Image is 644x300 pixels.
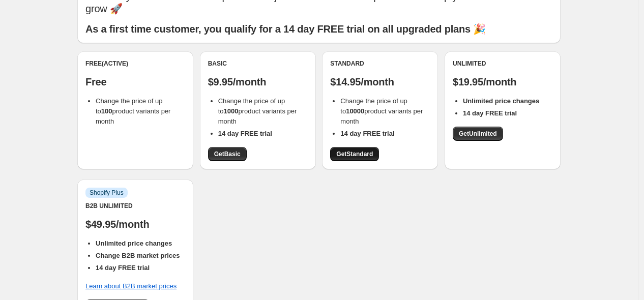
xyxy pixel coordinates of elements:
[218,130,272,137] b: 14 day FREE trial
[330,59,430,68] div: Standard
[224,107,239,115] b: 1000
[453,59,552,68] div: Unlimited
[336,150,373,158] span: Get Standard
[90,189,124,197] span: Shopify Plus
[96,239,172,247] b: Unlimited price changes
[453,127,503,141] a: GetUnlimited
[459,130,497,138] span: Get Unlimited
[330,147,379,161] a: GetStandard
[218,97,297,125] span: Change the price of up to product variants per month
[330,76,430,88] p: $14.95/month
[85,282,177,290] a: Learn about B2B market prices
[85,76,185,88] p: Free
[208,76,308,88] p: $9.95/month
[208,147,247,161] a: GetBasic
[85,218,185,230] p: $49.95/month
[101,107,112,115] b: 100
[96,264,150,272] b: 14 day FREE trial
[340,97,423,125] span: Change the price of up to product variants per month
[96,97,170,125] span: Change the price of up to product variants per month
[85,23,486,35] b: As a first time customer, you qualify for a 14 day FREE trial on all upgraded plans 🎉
[453,76,552,88] p: $19.95/month
[463,109,517,117] b: 14 day FREE trial
[463,97,539,105] b: Unlimited price changes
[340,130,394,137] b: 14 day FREE trial
[85,202,185,210] div: B2B Unlimited
[346,107,364,115] b: 10000
[85,59,185,68] div: Free (Active)
[214,150,241,158] span: Get Basic
[208,59,308,68] div: Basic
[96,252,180,259] b: Change B2B market prices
